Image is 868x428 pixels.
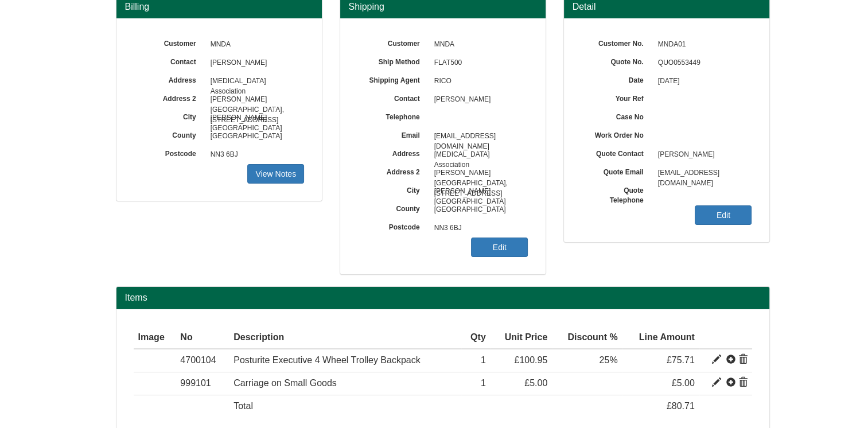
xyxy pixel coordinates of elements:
[599,355,617,365] span: 25%
[134,91,205,104] label: Address 2
[429,164,528,182] span: [PERSON_NAME][GEOGRAPHIC_DATA], [STREET_ADDRESS]
[652,36,752,54] span: MNDA01
[481,355,486,365] span: 1
[429,146,528,164] span: [MEDICAL_DATA] Association
[357,109,429,122] label: Telephone
[247,164,304,184] a: View Notes
[429,36,528,54] span: MNDA
[581,72,652,85] label: Date
[581,109,652,122] label: Case No
[349,2,537,12] h3: Shipping
[125,293,761,303] h2: Items
[429,201,528,219] span: [GEOGRAPHIC_DATA]
[205,54,305,72] span: [PERSON_NAME]
[667,355,695,365] span: £75.71
[357,36,429,49] label: Customer
[357,146,429,159] label: Address
[429,91,528,109] span: [PERSON_NAME]
[357,164,429,177] label: Address 2
[429,182,528,201] span: [PERSON_NAME][GEOGRAPHIC_DATA]
[134,36,205,49] label: Customer
[134,109,205,122] label: City
[652,146,752,164] span: [PERSON_NAME]
[581,146,652,159] label: Quote Contact
[429,219,528,238] span: NN3 6BJ
[176,326,229,349] th: No
[695,205,752,225] a: Edit
[134,146,205,159] label: Postcode
[429,72,528,91] span: RICO
[134,127,205,141] label: County
[357,219,429,232] label: Postcode
[622,326,699,349] th: Line Amount
[233,355,420,365] span: Posturite Executive 4 Wheel Trolley Backpack
[134,54,205,67] label: Contact
[514,355,547,365] span: £100.95
[652,164,752,182] span: [EMAIL_ADDRESS][DOMAIN_NAME]
[357,91,429,104] label: Contact
[176,349,229,372] td: 4700104
[481,378,486,388] span: 1
[134,326,176,349] th: Image
[667,401,695,411] span: £80.71
[581,54,652,67] label: Quote No.
[176,372,229,395] td: 999101
[552,326,622,349] th: Discount %
[581,164,652,177] label: Quote Email
[205,36,305,54] span: MNDA
[471,238,528,257] a: Edit
[581,127,652,141] label: Work Order No
[205,127,305,146] span: [GEOGRAPHIC_DATA]
[491,326,552,349] th: Unit Price
[229,326,461,349] th: Description
[461,326,491,349] th: Qty
[524,378,547,388] span: £5.00
[652,72,752,91] span: [DATE]
[205,91,305,109] span: [PERSON_NAME][GEOGRAPHIC_DATA], [STREET_ADDRESS]
[233,378,337,388] span: Carriage on Small Goods
[429,127,528,146] span: [EMAIL_ADDRESS][DOMAIN_NAME]
[357,72,429,85] label: Shipping Agent
[229,395,461,418] td: Total
[581,91,652,104] label: Your Ref
[134,72,205,85] label: Address
[573,2,761,12] h3: Detail
[357,54,429,67] label: Ship Method
[357,127,429,141] label: Email
[205,146,305,164] span: NN3 6BJ
[357,201,429,214] label: County
[357,182,429,196] label: City
[429,54,528,72] span: FLAT500
[581,182,652,205] label: Quote Telephone
[652,54,752,72] span: QUO0553449
[581,36,652,49] label: Customer No.
[205,109,305,127] span: [PERSON_NAME][GEOGRAPHIC_DATA]
[205,72,305,91] span: [MEDICAL_DATA] Association
[125,2,313,12] h3: Billing
[672,378,695,388] span: £5.00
